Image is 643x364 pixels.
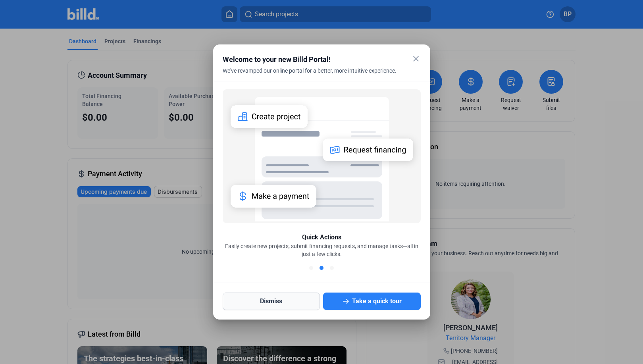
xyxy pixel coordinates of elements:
[302,233,341,242] div: Quick Actions
[223,67,401,84] div: We've revamped our online portal for a better, more intuitive experience.
[323,293,421,310] button: Take a quick tour
[223,242,421,258] div: Easily create new projects, submit financing requests, and manage tasks—all in just a few clicks.
[411,54,421,64] mat-icon: close
[223,293,320,310] button: Dismiss
[223,54,401,65] div: Welcome to your new Billd Portal!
